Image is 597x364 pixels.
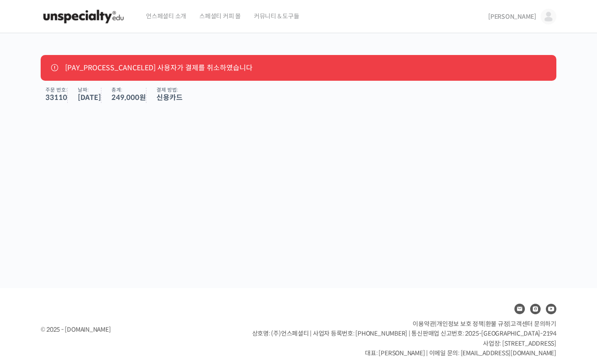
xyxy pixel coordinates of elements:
[78,88,101,103] li: 날짜:
[78,93,101,103] strong: [DATE]
[41,324,230,336] div: © 2025 - [DOMAIN_NAME]
[156,88,183,103] li: 결제 방법:
[486,320,509,328] a: 환불 규정
[65,62,542,74] li: [PAY_PROCESS_CANCELED] 사용자가 결제를 취소하였습니다
[156,93,183,103] strong: 신용카드
[413,320,435,328] a: 이용약관
[139,93,146,102] span: 원
[252,319,556,358] p: | | | 상호명: (주)언스페셜티 | 사업자 등록번호: [PHONE_NUMBER] | 통신판매업 신고번호: 2025-[GEOGRAPHIC_DATA]-2194 사업장: [ST...
[488,13,536,21] span: [PERSON_NAME]
[111,88,146,103] li: 총계:
[45,88,68,103] li: 주문 번호:
[45,93,67,103] strong: 33110
[437,320,484,328] a: 개인정보 보호 정책
[111,93,146,102] span: 249,000
[510,320,556,328] span: 고객센터 문의하기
